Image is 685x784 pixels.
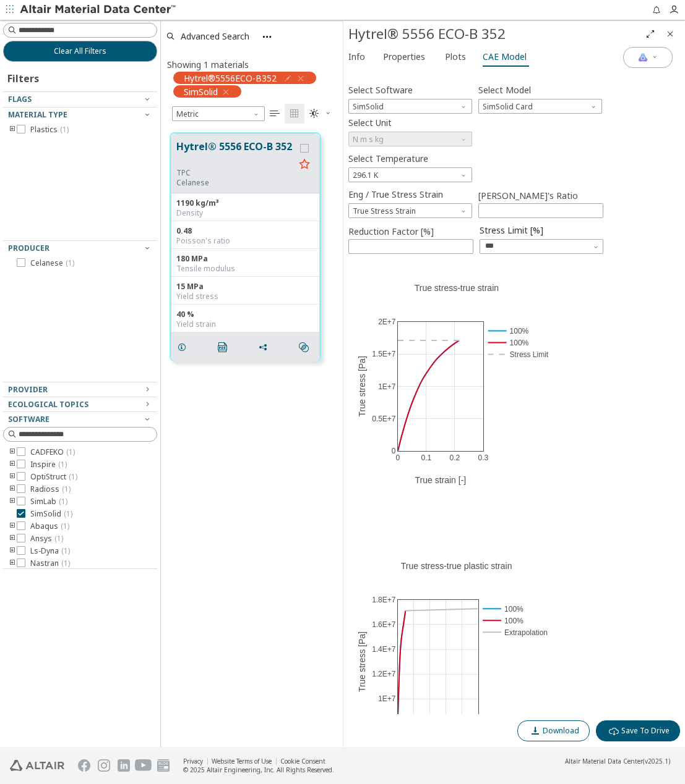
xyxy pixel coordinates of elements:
span: Ls-Dyna [30,546,70,556]
i: toogle group [8,125,17,135]
div: Unit [348,132,472,146]
span: Save To Drive [621,726,670,736]
button: PDF Download [212,335,238,360]
button: Table View [265,104,285,124]
span: Radioss [30,484,71,494]
i:  [309,109,319,119]
div: Model [478,99,602,114]
span: Material Type [8,109,67,120]
span: Software [8,414,50,424]
label: Select Model [478,81,531,99]
div: Filters [3,62,45,91]
span: Ecological Topics [8,399,88,410]
button: Software [3,412,157,427]
span: OptiStruct [30,472,77,482]
span: Nastran [30,558,70,568]
button: AI Copilot [623,47,673,68]
i: toogle group [8,546,17,556]
button: Download [517,720,590,741]
span: ( 1 ) [54,533,63,544]
div: TPC [176,168,295,178]
span: SimSolid [30,509,72,519]
span: Hytrel®5556ECO-B352 [184,72,277,83]
div: 40 % [176,310,314,319]
div: 180 MPa [176,254,314,264]
button: Similar search [293,335,319,360]
span: Plastics [30,125,69,135]
label: Reduction Factor [%] [348,224,473,239]
span: ( 1 ) [61,521,69,531]
label: Stress Limit [%] [480,221,603,239]
span: Provider [8,384,48,395]
span: Ansys [30,534,63,544]
span: Producer [8,243,50,253]
a: Website Terms of Use [212,757,272,765]
img: Altair Engineering [10,760,64,771]
span: Plots [445,47,466,67]
button: Theme [304,104,337,124]
span: 296.1 K [348,167,472,182]
button: Tile View [285,104,304,124]
i: toogle group [8,497,17,507]
span: SimSolid Card [478,99,602,114]
span: CAE Model [483,47,527,67]
span: ( 1 ) [61,558,70,568]
i:  [218,342,228,352]
span: SimSolid [348,99,472,114]
div: Select Temperature [348,167,472,182]
i:  [609,726,619,736]
span: ( 1 ) [61,546,70,556]
span: SimSolid [184,86,218,97]
span: Metric [172,106,265,121]
label: [PERSON_NAME]'s Ratio [478,188,603,203]
i: toogle group [8,460,17,470]
button: Details [171,335,197,360]
i: toogle group [8,472,17,482]
div: Density [176,208,314,218]
button: Flags [3,92,157,107]
button: Save To Drive [596,720,680,741]
a: Privacy [183,757,203,765]
div: Tensile modulus [176,264,314,274]
span: ( 1 ) [62,484,71,494]
span: Flags [8,94,32,104]
button: Clear All Filters [3,41,157,62]
button: Hytrel® 5556 ECO-B 352 [176,139,295,168]
span: Abaqus [30,521,69,531]
button: Close [660,24,680,44]
button: Producer [3,241,157,256]
div: (v2025.1) [565,757,670,765]
p: Celanese [176,178,295,188]
div: grid [161,124,343,747]
button: Ecological Topics [3,397,157,412]
div: Poisson's ratio [176,236,314,246]
div: Software [348,99,472,114]
div: 15 MPa [176,282,314,292]
i: toogle group [8,447,17,457]
span: ( 1 ) [60,124,69,135]
input: Reduction Factor [%] [349,240,473,253]
span: N m s kg [348,132,472,146]
span: ( 1 ) [69,471,77,482]
div: Hytrel® 5556 ECO-B 352 [348,24,641,44]
span: SimLab [30,497,67,507]
span: ( 1 ) [59,496,67,507]
span: ( 1 ) [66,447,75,457]
span: Info [348,47,365,67]
div: Yield stress [176,292,314,301]
span: True Stress Strain [348,203,472,218]
span: Altair Material Data Center [565,757,643,765]
span: Clear All Filters [54,46,106,56]
button: Share [252,335,278,360]
span: Download [543,726,579,736]
label: Eng / True Stress Strain [348,185,443,203]
i:  [270,109,280,119]
a: Cookie Consent [280,757,325,765]
button: Full Screen [640,24,660,44]
i:  [299,342,309,352]
div: © 2025 Altair Engineering, Inc. All Rights Reserved. [183,765,334,774]
span: ( 1 ) [58,459,67,470]
label: Select Unit [348,114,392,132]
div: Showing 1 materials [167,59,249,70]
div: 0.48 [176,226,314,236]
